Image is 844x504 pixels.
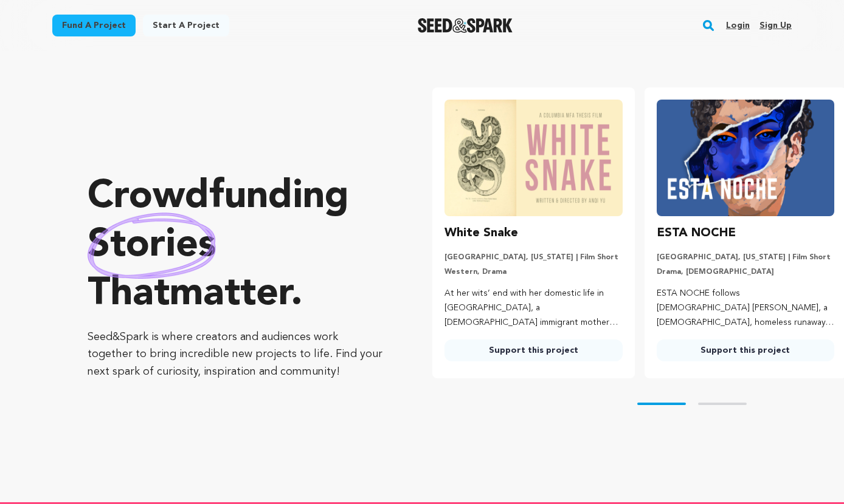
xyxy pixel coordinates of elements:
[657,253,834,262] p: [GEOGRAPHIC_DATA], [US_STATE] | Film Short
[657,267,834,277] p: Drama, [DEMOGRAPHIC_DATA]
[52,15,136,36] a: Fund a project
[444,339,622,361] a: Support this project
[88,329,384,381] p: Seed&Spark is where creators and audiences work together to bring incredible new projects to life...
[657,223,736,243] h3: ESTA NOCHE
[759,16,792,35] a: Sign up
[444,100,622,216] img: White Snake image
[170,275,291,314] span: matter
[657,287,834,330] p: ESTA NOCHE follows [DEMOGRAPHIC_DATA] [PERSON_NAME], a [DEMOGRAPHIC_DATA], homeless runaway, conf...
[88,213,216,279] img: hand sketched image
[657,100,834,216] img: ESTA NOCHE image
[444,253,622,262] p: [GEOGRAPHIC_DATA], [US_STATE] | Film Short
[418,18,513,33] img: Seed&Spark Logo Dark Mode
[444,223,518,243] h3: White Snake
[418,18,513,33] a: Seed&Spark Homepage
[444,287,622,330] p: At her wits’ end with her domestic life in [GEOGRAPHIC_DATA], a [DEMOGRAPHIC_DATA] immigrant moth...
[88,173,384,319] p: Crowdfunding that .
[143,15,229,36] a: Start a project
[444,267,622,277] p: Western, Drama
[726,16,750,35] a: Login
[657,339,834,361] a: Support this project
